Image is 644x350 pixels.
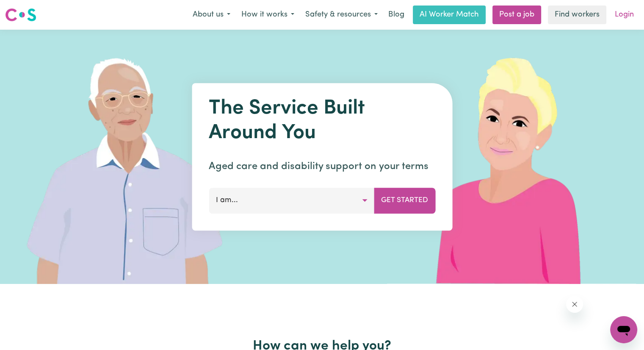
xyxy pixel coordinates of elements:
[374,188,435,213] button: Get Started
[413,6,486,24] a: AI Worker Match
[209,97,435,145] h1: The Service Built Around You
[566,296,583,313] iframe: Close message
[236,6,300,24] button: How it works
[548,6,606,24] a: Find workers
[300,6,383,24] button: Safety & resources
[492,6,541,24] a: Post a job
[610,316,637,343] iframe: Button to launch messaging window
[610,6,639,24] a: Login
[187,6,236,24] button: About us
[5,7,36,22] img: Careseekers logo
[5,6,51,13] span: Need any help?
[383,6,409,24] a: Blog
[209,159,435,174] p: Aged care and disability support on your terms
[5,5,36,25] a: Careseekers logo
[209,188,374,213] button: I am...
